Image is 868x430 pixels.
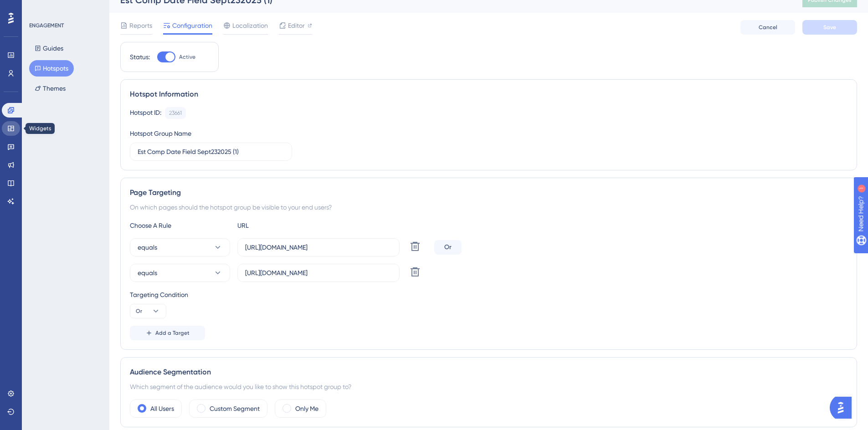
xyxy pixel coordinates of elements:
button: equals [130,264,230,282]
span: Active [179,53,195,61]
span: Or [136,307,142,315]
span: equals [138,242,157,253]
button: Cancel [740,20,795,35]
span: Add a Target [155,329,190,337]
span: Configuration [172,20,212,31]
div: Hotspot Information [130,89,847,100]
div: On which pages should the hotspot group be visible to your end users? [130,202,847,213]
div: Page Targeting [130,187,847,198]
input: yourwebsite.com/path [245,242,392,252]
div: 1 [63,5,66,12]
div: Hotspot ID: [130,107,161,119]
span: Reports [129,20,152,31]
div: Which segment of the audience would you like to show this hotspot group to? [130,381,847,392]
button: Or [130,304,166,318]
div: Hotspot Group Name [130,128,191,139]
span: Localization [232,20,268,31]
div: Audience Segmentation [130,367,847,378]
div: Targeting Condition [130,289,847,300]
button: Hotspots [29,60,74,77]
button: Guides [29,40,69,56]
label: Only Me [295,403,318,414]
button: Save [802,20,857,35]
input: yourwebsite.com/path [245,268,392,278]
div: Or [434,240,462,255]
span: Editor [288,20,305,31]
input: Type your Hotspot Group Name here [138,147,284,157]
div: Choose A Rule [130,220,230,231]
label: All Users [150,403,174,414]
button: Add a Target [130,326,205,340]
div: URL [237,220,338,231]
div: ENGAGEMENT [29,22,64,29]
span: Need Help? [21,2,57,13]
button: equals [130,238,230,256]
label: Custom Segment [210,403,260,414]
button: Themes [29,80,71,97]
span: Cancel [759,24,777,31]
div: 23661 [169,109,182,117]
div: Status: [130,51,150,62]
span: equals [138,267,157,278]
span: Save [823,24,836,31]
iframe: UserGuiding AI Assistant Launcher [830,394,857,421]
